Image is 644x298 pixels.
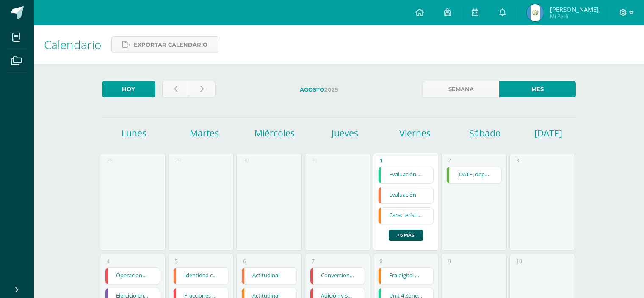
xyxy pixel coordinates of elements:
[448,157,451,164] div: 2
[171,127,238,139] h1: Martes
[451,127,519,139] h1: Sábado
[380,157,383,164] div: 1
[379,167,433,183] a: Evaluación final
[499,81,576,97] a: Mes
[173,267,229,284] div: Identidad cultural frente a la globalización | Tarea
[105,267,160,284] div: Operaciones combinadas con fracciones | Tarea
[379,208,433,224] a: Características de la aldea global
[105,268,160,284] a: Operaciones combinadas con fracciones
[378,167,434,184] div: Evaluación final | Examen
[516,157,519,164] div: 3
[379,268,433,284] a: Era digital o era informática
[312,258,315,265] div: 7
[243,157,249,164] div: 30
[107,157,113,164] div: 28
[527,4,544,21] img: 85a5fd15b2e059b2218af4f1eff88d94.png
[378,187,434,204] div: Evaluación | Tarea
[516,258,522,265] div: 10
[379,187,433,203] a: Evaluación
[102,81,155,97] a: Hoy
[389,230,423,241] a: +6 más
[310,267,365,284] div: Conversion entre fracción y numero con decimales | Tarea
[423,81,499,97] a: Semana
[242,268,296,284] a: Actitudinal
[300,86,324,93] strong: Agosto
[312,157,318,164] div: 31
[240,127,308,139] h1: Miércoles
[380,258,383,265] div: 8
[378,267,434,284] div: Era digital o era informática | Tarea
[241,267,297,284] div: Actitudinal | Tarea
[311,127,379,139] h1: Jueves
[534,127,545,139] h1: [DATE]
[550,13,599,20] span: Mi Perfil
[44,36,101,53] span: Calendario
[222,81,416,98] label: 2025
[378,207,434,224] div: Características de la aldea global | Tarea
[100,127,168,139] h1: Lunes
[381,127,449,139] h1: Viernes
[310,268,365,284] a: Conversion entre fracción y numero con decimales
[107,258,110,265] div: 4
[550,5,599,14] span: [PERSON_NAME]
[448,258,451,265] div: 9
[111,36,218,53] a: Exportar calendario
[175,258,178,265] div: 5
[134,37,207,53] span: Exportar calendario
[175,157,181,164] div: 29
[174,268,228,284] a: Identidad cultural frente a la globalización
[243,258,246,265] div: 6
[447,167,501,183] a: [DATE] deportiva
[446,167,502,184] div: mañana deportiva | Tarea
